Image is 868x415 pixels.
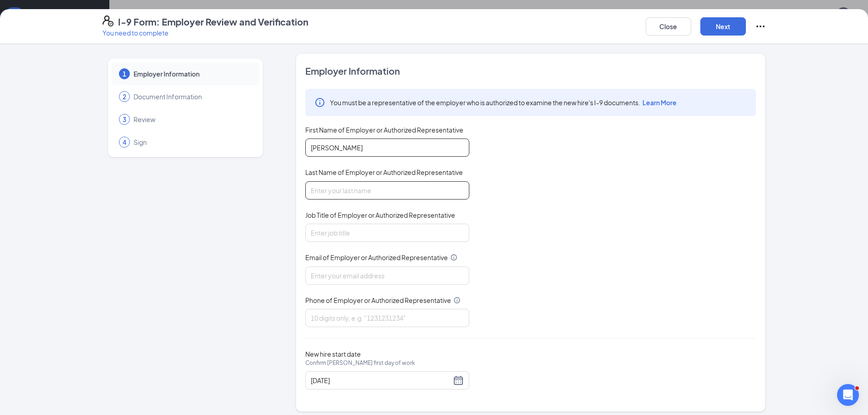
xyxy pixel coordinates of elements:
span: 1 [123,69,126,78]
a: Learn More [640,98,677,107]
input: 09/20/2025 [311,375,451,385]
button: Close [646,17,691,36]
svg: Info [453,297,461,304]
span: You must be a representative of the employer who is authorized to examine the new hire's I-9 docu... [330,98,677,107]
span: Job Title of Employer or Authorized Representative [305,210,455,220]
span: Employer Information [134,69,250,78]
svg: FormI9EVerifyIcon [103,15,113,26]
svg: Ellipses [755,21,766,32]
input: Enter job title [305,224,469,242]
span: 2 [123,92,126,101]
input: 10 digits only, e.g. "1231231234" [305,309,469,327]
span: Phone of Employer or Authorized Representative [305,296,451,305]
span: Learn More [642,98,677,107]
span: Document Information [134,92,250,101]
svg: Info [450,254,457,261]
span: New hire start date [305,349,415,377]
span: Confirm [PERSON_NAME] first day of work [305,359,415,368]
p: You need to complete [103,28,308,37]
span: First Name of Employer or Authorized Representative [305,125,463,134]
input: Enter your last name [305,181,469,200]
svg: Info [314,97,325,108]
span: Sign [134,138,250,147]
span: Employer Information [305,65,756,77]
h4: I-9 Form: Employer Review and Verification [118,15,308,28]
button: Next [700,17,746,36]
span: Review [134,115,250,124]
input: Enter your email address [305,266,469,285]
span: Last Name of Employer or Authorized Representative [305,168,463,177]
span: Email of Employer or Authorized Representative [305,253,448,262]
input: Enter your first name [305,138,469,157]
span: 3 [123,115,126,124]
span: 4 [123,138,126,147]
iframe: Intercom live chat [837,384,859,406]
